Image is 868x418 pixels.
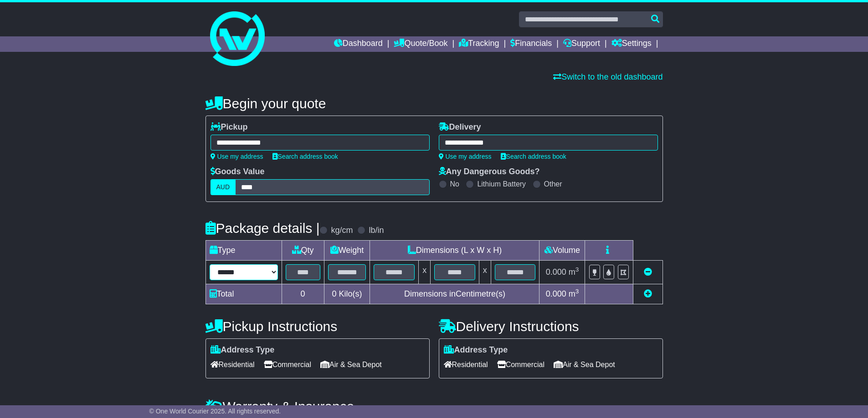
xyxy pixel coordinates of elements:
td: Dimensions in Centimetre(s) [370,284,539,304]
td: x [479,261,491,284]
span: m [569,289,579,298]
td: x [419,261,431,284]
sup: 3 [575,288,579,295]
span: Air & Sea Depot [320,358,382,372]
a: Search address book [501,153,566,160]
td: Volume [539,241,585,261]
label: Any Dangerous Goods? [439,167,540,177]
label: Address Type [211,345,275,355]
span: Commercial [497,358,544,372]
h4: Warranty & Insurance [205,399,663,414]
a: Add new item [644,289,652,298]
td: Weight [324,241,370,261]
td: 0 [282,284,324,304]
h4: Delivery Instructions [439,319,663,334]
label: Lithium Battery [477,180,526,188]
span: Air & Sea Depot [554,358,615,372]
td: Total [205,284,282,304]
h4: Begin your quote [205,96,663,111]
td: Kilo(s) [324,284,370,304]
a: Settings [611,36,652,52]
a: Dashboard [334,36,383,52]
label: AUD [211,179,236,195]
label: Pickup [211,122,248,132]
a: Use my address [439,153,492,160]
td: Type [205,241,282,261]
a: Tracking [459,36,499,52]
label: Delivery [439,122,481,132]
label: Address Type [444,345,508,355]
span: m [569,267,579,277]
h4: Pickup Instructions [205,319,430,334]
a: Remove this item [644,267,652,277]
td: Qty [282,241,324,261]
label: Other [544,180,562,188]
span: Residential [444,358,488,372]
h4: Package details | [205,221,320,236]
label: kg/cm [331,226,353,236]
span: © One World Courier 2025. All rights reserved. [149,408,281,415]
label: Goods Value [211,167,265,177]
label: No [450,180,459,188]
td: Dimensions (L x W x H) [370,241,539,261]
a: Search address book [272,153,338,160]
span: 0 [332,289,336,298]
a: Quote/Book [394,36,447,52]
a: Support [563,36,600,52]
label: lb/in [369,226,384,236]
sup: 3 [575,266,579,273]
a: Use my address [211,153,263,160]
span: Commercial [264,358,311,372]
span: 0.000 [546,289,566,298]
span: Residential [211,358,255,372]
span: 0.000 [546,267,566,277]
a: Financials [510,36,552,52]
a: Switch to the old dashboard [553,72,663,81]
